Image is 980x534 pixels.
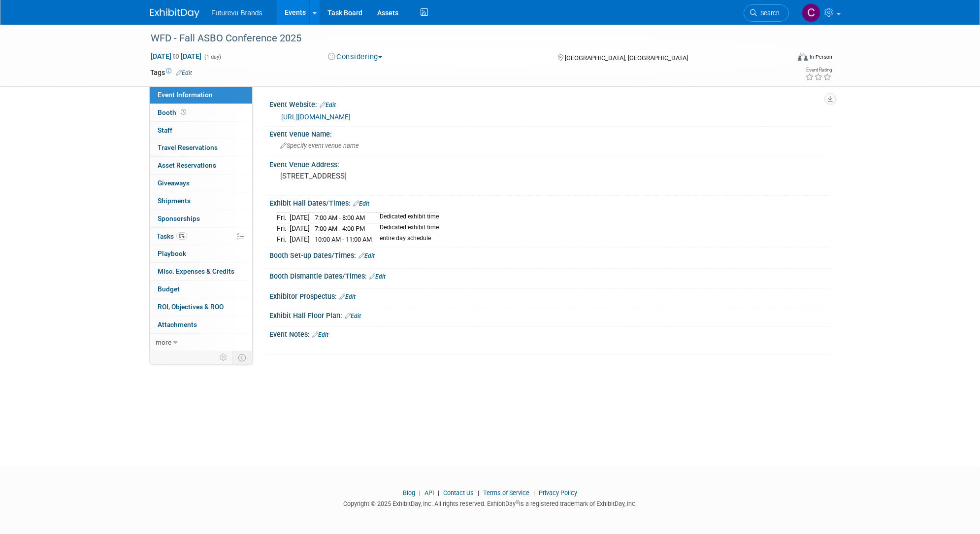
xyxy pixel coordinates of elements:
[269,269,830,282] div: Booth Dismantle Dates/Times:
[158,214,200,222] span: Sponsorships
[374,223,439,234] td: Dedicated exhibit time
[158,161,216,169] span: Asset Reservations
[345,313,361,320] a: Edit
[158,285,180,293] span: Budget
[539,489,577,497] a: Privacy Policy
[269,127,830,139] div: Event Venue Name:
[483,489,529,497] a: Terms of Service
[158,108,188,116] span: Booth
[312,331,328,338] a: Edit
[744,4,789,22] a: Search
[809,53,832,61] div: In-Person
[359,252,375,259] a: Edit
[158,303,224,311] span: ROI, Objectives & ROO
[158,249,186,257] span: Playbook
[150,122,252,139] a: Staff
[150,52,202,61] span: [DATE] [DATE]
[150,8,199,18] img: ExhibitDay
[531,489,537,497] span: |
[171,52,181,60] span: to
[158,320,197,328] span: Attachments
[325,52,386,62] button: Considering
[320,102,336,108] a: Edit
[156,338,171,346] span: more
[435,489,442,497] span: |
[150,298,252,316] a: ROI, Objectives & ROO
[565,54,688,62] span: [GEOGRAPHIC_DATA], [GEOGRAPHIC_DATA]
[203,54,221,60] span: (1 day)
[150,281,252,298] a: Budget
[443,489,474,497] a: Contact Us
[315,214,365,221] span: 7:00 AM - 8:00 AM
[798,53,808,61] img: Format-Inperson.png
[150,175,252,192] a: Giveaways
[280,172,492,180] pre: [STREET_ADDRESS]
[403,489,415,497] a: Blog
[805,68,832,72] div: Event Rating
[176,70,192,76] a: Edit
[150,157,252,174] a: Asset Reservations
[150,192,252,210] a: Shipments
[280,142,359,149] span: Specify event venue name
[269,289,830,302] div: Exhibitor Prospectus:
[277,234,290,244] td: Fri.
[150,228,252,245] a: Tasks0%
[290,234,310,244] td: [DATE]
[211,9,262,17] span: Futurevu Brands
[150,245,252,262] a: Playbook
[369,273,386,280] a: Edit
[150,263,252,280] a: Misc. Expenses & Credits
[516,499,519,505] sup: ®
[339,293,356,300] a: Edit
[374,213,439,223] td: Dedicated exhibit time
[269,308,830,321] div: Exhibit Hall Floor Plan:
[731,51,832,66] div: Event Format
[215,351,232,364] td: Personalize Event Tab Strip
[150,210,252,227] a: Sponsorships
[150,139,252,156] a: Travel Reservations
[277,223,290,234] td: Fri.
[158,126,172,134] span: Staff
[475,489,482,497] span: |
[158,91,213,99] span: Event Information
[269,248,830,261] div: Booth Set-up Dates/Times:
[176,232,187,240] span: 0%
[374,234,439,244] td: entire day schedule
[269,157,830,170] div: Event Venue Address:
[158,197,191,205] span: Shipments
[269,327,830,340] div: Event Notes:
[290,213,310,223] td: [DATE]
[277,213,290,223] td: Fri.
[281,113,351,121] a: [URL][DOMAIN_NAME]
[150,334,252,351] a: more
[269,196,830,209] div: Exhibit Hall Dates/Times:
[158,143,218,151] span: Travel Reservations
[417,489,423,497] span: |
[232,351,253,364] td: Toggle Event Tabs
[802,3,820,22] img: CHERYL CLOWES
[353,200,369,207] a: Edit
[315,225,365,232] span: 7:00 AM - 4:00 PM
[147,30,774,47] div: WFD - Fall ASBO Conference 2025
[158,267,234,275] span: Misc. Expenses & Credits
[158,179,190,187] span: Giveaways
[290,223,310,234] td: [DATE]
[757,9,780,17] span: Search
[150,316,252,333] a: Attachments
[157,232,187,240] span: Tasks
[315,236,372,243] span: 10:00 AM - 11:00 AM
[150,68,192,77] td: Tags
[150,104,252,121] a: Booth
[425,489,434,497] a: API
[150,86,252,104] a: Event Information
[179,108,188,116] span: Booth not reserved yet
[269,97,830,110] div: Event Website:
